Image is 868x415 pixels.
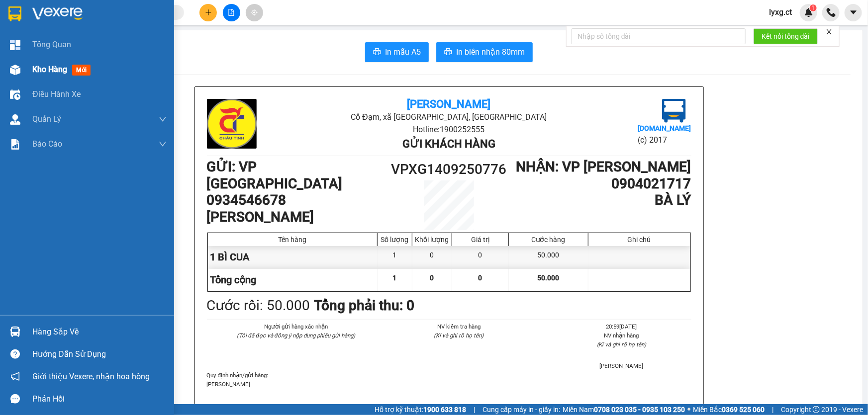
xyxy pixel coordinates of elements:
[591,236,688,244] div: Ghi chú
[693,404,765,415] span: Miền Bắc
[385,46,421,58] span: In mẫu A5
[251,9,258,16] span: aim
[415,236,449,244] div: Khối lượng
[373,48,381,57] span: printer
[32,65,67,74] span: Kho hàng
[210,236,375,244] div: Tên hàng
[10,139,20,150] img: solution-icon
[365,42,429,62] button: printerIn mẫu A5
[32,88,81,100] span: Điều hành xe
[482,404,560,415] span: Cung cấp máy in - giấy in:
[205,9,212,16] span: plus
[474,404,475,415] span: |
[32,38,71,51] span: Tổng Quan
[10,65,20,75] img: warehouse-icon
[378,246,412,268] div: 1
[207,99,257,149] img: logo.jpg
[810,4,817,11] sup: 1
[552,331,691,340] li: NV nhận hàng
[93,24,416,37] li: Cổ Đạm, xã [GEOGRAPHIC_DATA], [GEOGRAPHIC_DATA]
[314,297,415,314] b: Tổng phải thu: 0
[288,123,610,136] li: Hotline: 1900252555
[32,325,167,339] div: Hàng sắp về
[722,406,765,414] strong: 0369 525 060
[444,48,452,57] span: printer
[207,159,343,192] b: GỬI : VP [GEOGRAPHIC_DATA]
[509,246,588,268] div: 50.000
[207,295,310,317] div: Cước rồi : 50.000
[430,274,434,282] span: 0
[93,37,416,49] li: Hotline: 1900252555
[813,406,820,413] span: copyright
[452,246,509,268] div: 0
[434,332,483,339] i: (Kí và ghi rõ họ tên)
[516,159,691,175] b: NHẬN : VP [PERSON_NAME]
[687,408,690,412] span: ⚪️
[32,370,150,383] span: Giới thiệu Vexere, nhận hoa hồng
[638,134,691,146] li: (c) 2017
[552,322,691,331] li: 20:59[DATE]
[537,274,559,282] span: 50.000
[436,42,533,62] button: printerIn biên nhận 80mm
[804,8,813,17] img: icon-new-feature
[662,99,686,123] img: logo.jpg
[228,9,235,16] span: file-add
[10,89,20,100] img: warehouse-icon
[32,347,167,362] div: Hướng dẫn sử dụng
[207,380,691,389] p: [PERSON_NAME]
[375,404,466,415] span: Hỗ trợ kỹ thuật:
[407,98,490,110] b: [PERSON_NAME]
[455,236,506,244] div: Giá trị
[380,236,409,244] div: Số lượng
[199,4,217,21] button: plus
[10,114,20,125] img: warehouse-icon
[12,12,62,62] img: logo.jpg
[223,4,240,21] button: file-add
[638,124,691,132] b: [DOMAIN_NAME]
[563,404,685,415] span: Miền Nam
[207,209,388,226] h1: [PERSON_NAME]
[849,8,858,17] span: caret-down
[412,246,452,268] div: 0
[10,40,20,50] img: dashboard-icon
[32,138,62,150] span: Báo cáo
[388,159,510,180] h1: VPXG1409250776
[159,140,167,148] span: down
[10,394,20,404] span: message
[509,175,691,192] h1: 0904021717
[762,31,810,42] span: Kết nối tổng đài
[402,138,495,150] b: Gửi khách hàng
[511,236,585,244] div: Cước hàng
[772,404,773,415] span: |
[594,406,685,414] strong: 0708 023 035 - 0935 103 250
[208,246,378,268] div: 1 BÌ CUA
[479,274,482,282] span: 0
[32,392,167,407] div: Phản hồi
[207,192,388,209] h1: 0934546678
[210,274,257,286] span: Tổng cộng
[207,371,691,389] div: Quy định nhận/gửi hàng :
[32,113,61,125] span: Quản Lý
[246,4,263,21] button: aim
[10,372,20,381] span: notification
[227,322,366,331] li: Người gửi hàng xác nhận
[423,406,466,414] strong: 1900 633 818
[10,327,20,337] img: warehouse-icon
[761,6,800,18] span: lyxg.ct
[826,28,833,35] span: close
[237,332,355,339] i: (Tôi đã đọc và đồng ý nộp dung phiếu gửi hàng)
[72,65,91,76] span: mới
[754,28,818,44] button: Kết nối tổng đài
[597,341,647,348] i: (Kí và ghi rõ họ tên)
[572,28,746,44] input: Nhập số tổng đài
[389,322,528,331] li: NV kiểm tra hàng
[288,111,610,123] li: Cổ Đạm, xã [GEOGRAPHIC_DATA], [GEOGRAPHIC_DATA]
[159,115,167,123] span: down
[552,361,691,370] li: [PERSON_NAME]
[393,274,397,282] span: 1
[10,349,20,359] span: question-circle
[811,4,815,11] span: 1
[509,192,691,209] h1: BÀ LÝ
[8,6,21,21] img: logo-vxr
[12,72,148,105] b: GỬI : VP [GEOGRAPHIC_DATA]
